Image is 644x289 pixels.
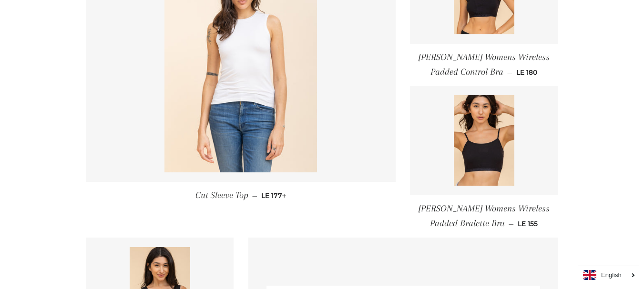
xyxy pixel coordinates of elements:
[509,219,514,228] span: —
[583,270,634,280] a: English
[419,52,550,77] span: [PERSON_NAME] Womens Wireless Padded Control Bra
[410,44,558,86] a: [PERSON_NAME] Womens Wireless Padded Control Bra — LE 180
[507,68,512,77] span: —
[261,191,286,200] span: LE 177
[410,195,558,238] a: [PERSON_NAME] Womens Wireless Padded Bralette Bra — LE 155
[252,191,257,200] span: —
[516,68,537,77] span: LE 180
[86,182,396,209] a: Cut Sleeve Top — LE 177
[601,272,622,278] i: English
[419,203,550,229] span: [PERSON_NAME] Womens Wireless Padded Bralette Bra
[518,219,538,228] span: LE 155
[195,190,248,200] span: Cut Sleeve Top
